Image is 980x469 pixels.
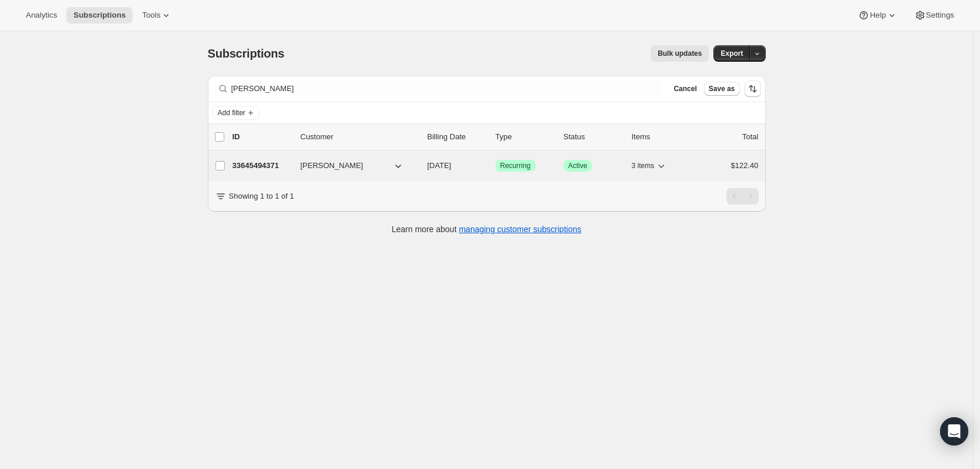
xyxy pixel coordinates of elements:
[301,160,363,172] span: [PERSON_NAME]
[731,161,759,170] span: $122.40
[907,7,961,24] button: Settings
[135,7,179,24] button: Tools
[720,49,743,58] span: Export
[233,160,291,172] p: 33645494371
[73,11,126,20] span: Subscriptions
[713,45,750,62] button: Export
[745,81,761,97] button: Sort the results
[142,11,160,20] span: Tools
[213,106,260,120] button: Add filter
[19,7,64,24] button: Analytics
[704,82,740,96] button: Save as
[926,11,954,20] span: Settings
[568,161,588,170] span: Active
[940,417,968,445] div: Open Intercom Messenger
[658,49,702,58] span: Bulk updates
[233,131,759,143] div: IDCustomerBilling DateTypeStatusItemsTotal
[632,158,668,174] button: 3 items
[229,190,294,202] p: Showing 1 to 1 of 1
[742,131,758,143] p: Total
[427,161,452,170] span: [DATE]
[851,7,904,24] button: Help
[632,131,691,143] div: Items
[870,11,885,20] span: Help
[392,223,581,235] p: Learn more about
[500,161,531,170] span: Recurring
[427,131,486,143] p: Billing Date
[496,131,554,143] div: Type
[208,47,285,60] span: Subscriptions
[233,158,759,174] div: 33645494371[PERSON_NAME][DATE]SuccessRecurringSuccessActive3 items$122.40
[709,84,735,93] span: Save as
[231,81,662,97] input: Filter subscribers
[459,225,581,234] a: managing customer subscriptions
[218,108,245,118] span: Add filter
[632,161,655,170] span: 3 items
[564,131,622,143] p: Status
[294,156,411,175] button: [PERSON_NAME]
[726,188,759,205] nav: Pagination
[66,7,133,24] button: Subscriptions
[669,82,701,96] button: Cancel
[301,131,418,143] p: Customer
[673,84,696,93] span: Cancel
[26,11,57,20] span: Analytics
[233,131,291,143] p: ID
[651,45,709,62] button: Bulk updates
